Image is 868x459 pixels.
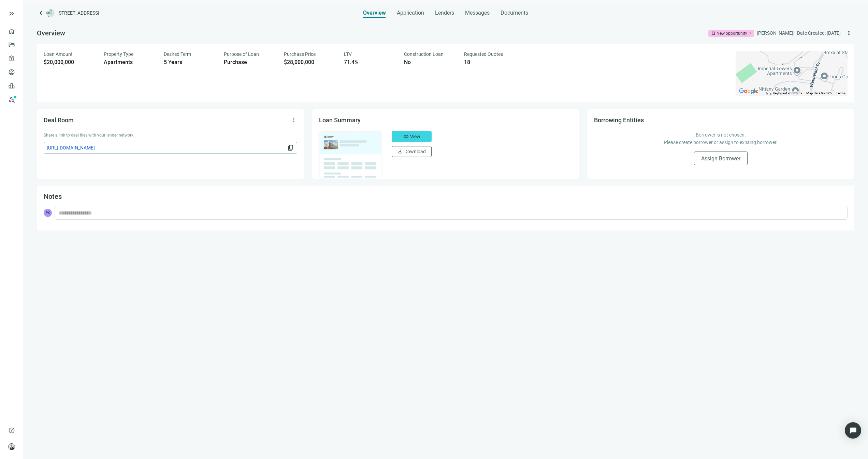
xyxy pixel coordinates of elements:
a: keyboard_arrow_left [37,9,45,17]
a: Terms (opens in new tab) [836,91,845,95]
img: deal-logo [46,9,55,17]
span: Notes [44,192,62,201]
span: Share a link to deal files with your lender network. [44,133,134,138]
button: Keyboard shortcuts [773,91,802,96]
span: Download [404,149,426,154]
div: Date Created: [DATE] [797,29,841,37]
div: Apartments [104,59,156,66]
button: keyboard_double_arrow_right [8,10,16,18]
a: Open this area in Google Maps (opens a new window) [737,87,760,96]
span: Deal Room [44,116,74,124]
div: Purchase [224,59,276,66]
span: bookmark [711,31,716,36]
span: Lenders [435,10,454,16]
span: PK [44,209,52,217]
img: avatar [9,444,15,450]
span: account_balance [8,55,13,62]
span: Overview [363,10,386,16]
span: LTV [344,51,352,57]
div: 18 [464,59,516,66]
span: more_vert [290,116,297,123]
div: No [404,59,456,66]
img: dealOverviewImg [317,129,384,179]
span: [STREET_ADDRESS] [57,10,99,16]
span: Desired Term [164,51,191,57]
button: more_vert [288,114,299,125]
button: visibilityView [392,131,432,142]
span: Documents [501,10,528,16]
span: Loan Amount [44,51,73,57]
div: Open Intercom Messenger [845,422,861,439]
span: Requested Quotes [464,51,503,57]
span: Borrowing Entities [594,116,644,124]
span: Property Type [104,51,133,57]
button: more_vert [843,28,854,38]
div: 5 Years [164,59,216,66]
span: more_vert [845,30,852,36]
span: download [397,149,403,154]
span: Assign Borrower [701,155,740,162]
button: downloadDownload [392,146,432,157]
span: Purchase Price [284,51,316,57]
span: Overview [37,29,65,37]
span: content_copy [287,144,294,151]
span: visibility [403,134,409,139]
div: New opportunity [717,30,747,37]
button: Assign Borrower [694,152,748,165]
span: View [410,134,420,139]
span: Construction Loan [404,51,444,57]
div: 71.4% [344,59,396,66]
p: Borrower is not chosen. [601,131,841,139]
span: [URL][DOMAIN_NAME] [47,144,286,152]
span: Purpose of Loan [224,51,259,57]
div: $28,000,000 [284,59,336,66]
span: Messages [465,10,490,16]
span: Map data ©2025 [806,91,832,95]
span: Application [397,10,424,16]
span: help [8,427,15,434]
span: Loan Summary [319,116,361,124]
div: $20,000,000 [44,59,96,66]
img: Google [737,87,760,96]
div: [PERSON_NAME] | [757,29,794,37]
p: Please create borrower or assign to existing borrower. [601,139,841,146]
